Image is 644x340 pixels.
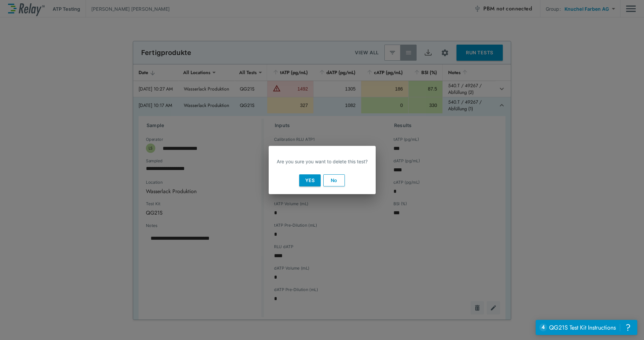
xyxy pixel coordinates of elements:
button: No [323,174,345,186]
p: Are you sure you want to delete this test? [277,158,368,165]
button: Yes [299,174,321,186]
iframe: Resource center [536,320,637,335]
